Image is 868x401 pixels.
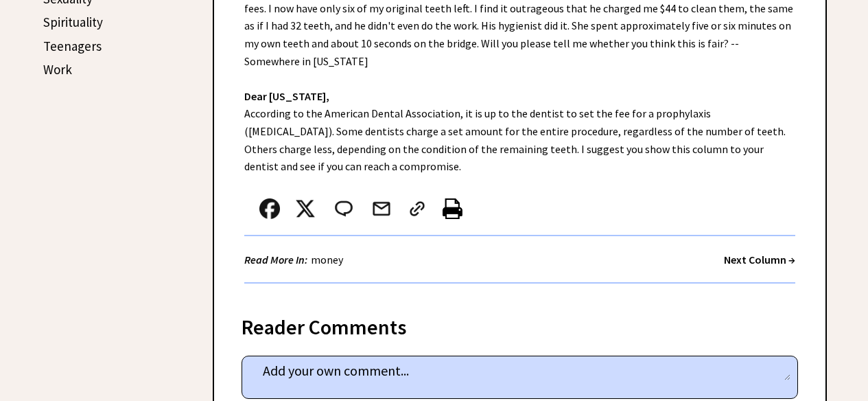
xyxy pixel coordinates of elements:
[259,198,280,219] img: facebook.png
[295,198,316,219] img: x_small.png
[332,198,355,219] img: message_round%202.png
[371,198,392,219] img: mail.png
[724,253,795,266] a: Next Column →
[43,38,102,54] a: Teenagers
[244,253,307,266] strong: Read More In:
[43,14,103,30] a: Spirituality
[242,312,798,334] div: Reader Comments
[43,61,72,78] a: Work
[407,198,427,219] img: link_02.png
[244,89,329,103] strong: Dear [US_STATE],
[443,198,462,219] img: printer%20icon.png
[307,253,347,266] a: money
